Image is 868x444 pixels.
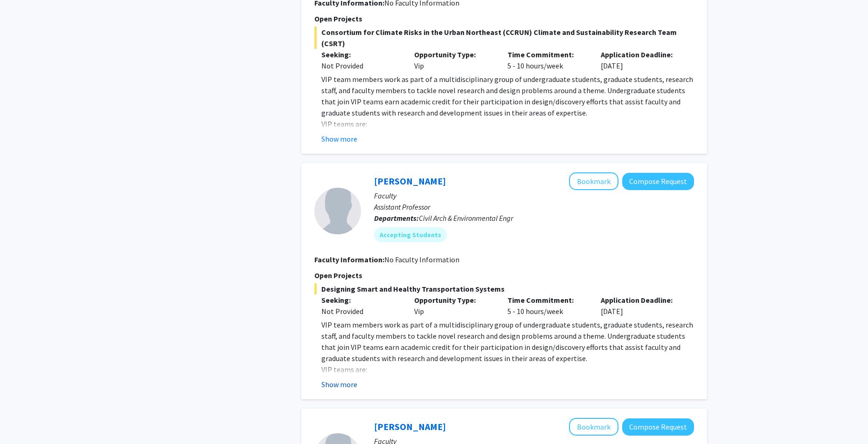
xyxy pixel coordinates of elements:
[314,270,694,281] p: Open Projects
[384,255,459,264] span: No Faculty Information
[414,49,493,60] p: Opportunity Type:
[507,294,587,306] p: Time Commitment:
[569,418,618,436] button: Add John Medaglia to Bookmarks
[594,294,687,317] div: [DATE]
[321,74,694,118] p: VIP team members work as part of a multidisciplinary group of undergraduate students, graduate st...
[622,173,694,190] button: Compose Request to Zhiwei Chen
[407,49,500,71] div: Vip
[321,319,694,364] p: VIP team members work as part of a multidisciplinary group of undergraduate students, graduate st...
[374,175,446,187] a: [PERSON_NAME]
[622,418,694,436] button: Compose Request to John Medaglia
[7,402,40,437] iframe: Chat
[569,172,618,190] button: Add Zhiwei Chen to Bookmarks
[594,49,687,71] div: [DATE]
[374,190,694,201] p: Faculty
[314,283,694,294] span: Designing Smart and Healthy Transportation Systems
[321,49,401,60] p: Seeking:
[601,49,680,60] p: Application Deadline:
[374,201,694,212] p: Assistant Professor
[321,118,694,130] p: VIP teams are:
[321,379,357,390] button: Show more
[314,27,694,49] span: Consortium for Climate Risks in the Urban Northeast (CCRUN) Climate and Sustainability Research T...
[321,60,401,71] div: Not Provided
[407,294,500,317] div: Vip
[321,133,357,144] button: Show more
[601,294,680,306] p: Application Deadline:
[374,227,447,242] mat-chip: Accepting Students
[314,255,384,264] b: Faculty Information:
[314,13,694,24] p: Open Projects
[419,213,513,223] span: Civil Arch & Environmental Engr
[500,294,594,317] div: 5 - 10 hours/week
[507,49,587,60] p: Time Commitment:
[321,364,694,375] p: VIP teams are:
[321,306,401,317] div: Not Provided
[321,294,401,306] p: Seeking:
[374,213,419,223] b: Departments:
[500,49,594,71] div: 5 - 10 hours/week
[374,421,446,432] a: [PERSON_NAME]
[414,294,493,306] p: Opportunity Type:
